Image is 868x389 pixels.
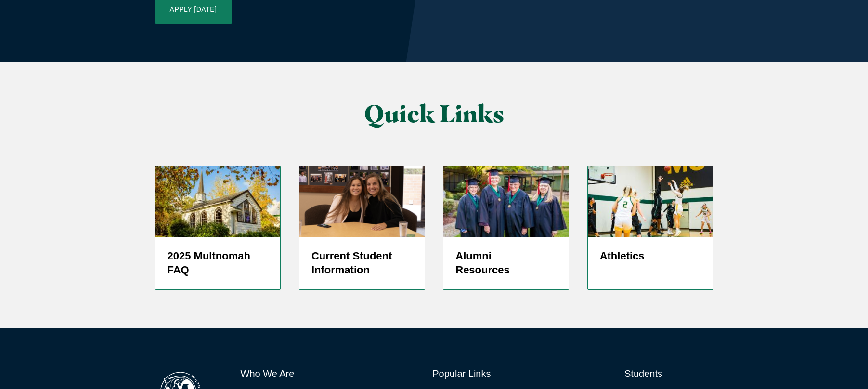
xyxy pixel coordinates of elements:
h5: 2025 Multnomah FAQ [168,249,269,278]
a: Prayer Chapel in Fall 2025 Multnomah FAQ [155,166,281,290]
img: screenshot-2024-05-27-at-1.37.12-pm [299,166,425,236]
a: 50 Year Alumni 2019 Alumni Resources [443,166,569,290]
h6: Popular Links [432,367,589,380]
h6: Students [624,367,713,380]
img: WBBALL_WEB [588,166,713,236]
h2: Quick Links [251,101,617,127]
h6: Who We Are [241,367,398,380]
img: 50 Year Alumni 2019 [443,166,569,236]
a: Women's Basketball player shooting jump shot Athletics [587,166,713,290]
h5: Current Student Information [311,249,413,278]
h5: Alumni Resources [455,249,557,278]
img: Prayer Chapel in Fall [155,166,281,236]
h5: Athletics [600,249,701,263]
a: screenshot-2024-05-27-at-1.37.12-pm Current Student Information [299,166,425,290]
